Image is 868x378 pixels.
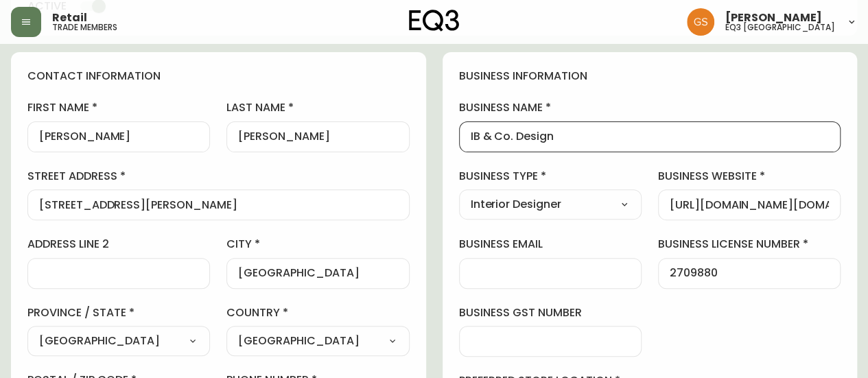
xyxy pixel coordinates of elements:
[226,237,409,252] label: city
[670,198,829,211] input: https://www.designshop.com
[27,100,210,115] label: first name
[459,305,642,320] label: business gst number
[409,10,460,32] img: logo
[459,69,841,84] h4: business information
[459,169,642,184] label: business type
[27,169,410,184] label: street address
[725,12,822,23] span: [PERSON_NAME]
[725,23,835,32] h5: eq3 [GEOGRAPHIC_DATA]
[52,23,117,32] h5: trade members
[27,237,210,252] label: address line 2
[658,169,841,184] label: business website
[52,12,87,23] span: Retail
[27,305,210,320] label: province / state
[687,8,714,36] img: 6b403d9c54a9a0c30f681d41f5fc2571
[226,100,409,115] label: last name
[27,69,410,84] h4: contact information
[658,237,841,252] label: business license number
[459,237,642,252] label: business email
[226,305,409,320] label: country
[459,100,841,115] label: business name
